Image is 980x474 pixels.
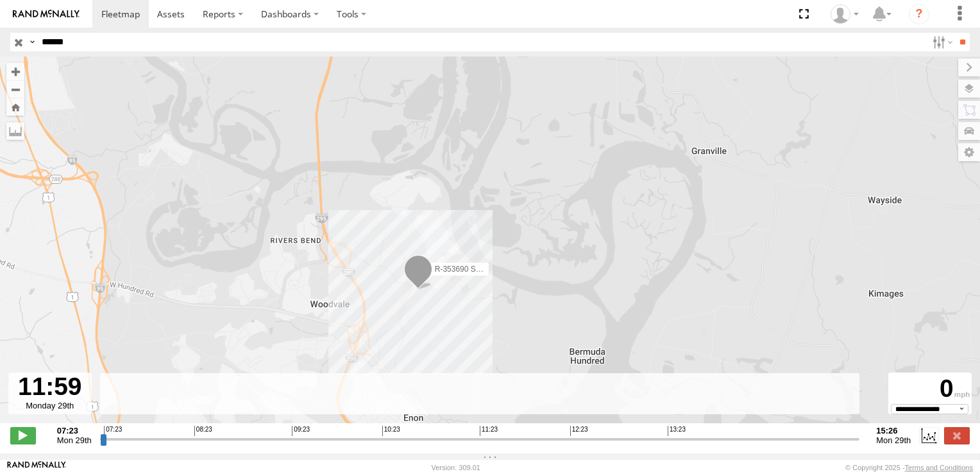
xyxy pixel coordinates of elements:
[905,464,973,471] a: Terms and Conditions
[6,122,24,140] label: Measure
[876,435,911,445] span: Mon 29th Sep 2025
[27,33,37,51] label: Search Query
[292,426,310,436] span: 09:23
[890,374,970,403] div: 0
[909,4,929,24] i: ?
[570,426,588,436] span: 12:23
[194,426,212,436] span: 08:23
[845,464,973,471] div: © Copyright 2025 -
[480,426,498,436] span: 11:23
[876,426,911,435] strong: 15:26
[10,427,36,444] label: Play/Stop
[432,464,480,471] div: Version: 309.01
[6,80,24,98] button: Zoom out
[57,426,92,435] strong: 07:23
[104,426,122,436] span: 07:23
[958,143,980,161] label: Map Settings
[6,98,24,116] button: Zoom Home
[668,426,686,436] span: 13:23
[57,435,92,445] span: Mon 29th Sep 2025
[826,4,863,24] div: Larry Mertz
[13,10,80,19] img: rand-logo.svg
[927,33,955,51] label: Search Filter Options
[382,426,400,436] span: 10:23
[7,461,66,474] a: Visit our Website
[435,265,492,274] span: R-353690 Swing
[6,63,24,80] button: Zoom in
[944,427,970,444] label: Close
